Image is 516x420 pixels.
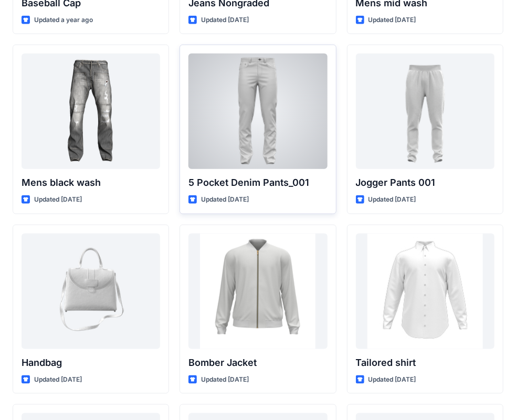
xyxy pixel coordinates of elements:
a: Mens black wash [22,54,160,169]
p: Jogger Pants 001 [356,175,494,190]
p: Updated [DATE] [34,194,82,205]
p: Updated [DATE] [201,194,249,205]
p: Handbag [22,355,160,370]
p: Mens black wash [22,175,160,190]
a: 5 Pocket Denim Pants_001 [188,54,327,169]
p: Bomber Jacket [188,355,327,370]
a: Tailored shirt [356,234,494,349]
p: Updated a year ago [34,15,93,26]
p: Updated [DATE] [368,374,416,385]
p: Tailored shirt [356,355,494,370]
p: Updated [DATE] [201,15,249,26]
a: Bomber Jacket [188,234,327,349]
a: Handbag [22,234,160,349]
p: Updated [DATE] [201,374,249,385]
p: Updated [DATE] [34,374,82,385]
p: 5 Pocket Denim Pants_001 [188,175,327,190]
p: Updated [DATE] [368,194,416,205]
p: Updated [DATE] [368,15,416,26]
a: Jogger Pants 001 [356,54,494,169]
